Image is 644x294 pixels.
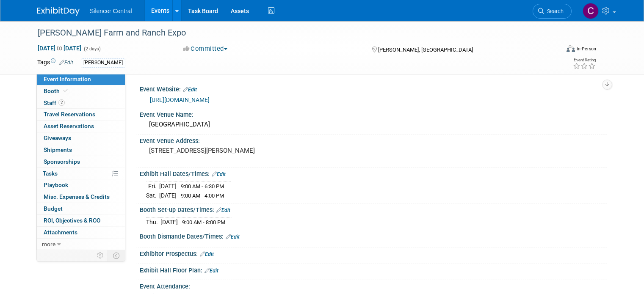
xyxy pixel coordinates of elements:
[44,88,69,94] span: Booth
[583,3,599,19] img: Cade Cox
[55,45,64,52] span: to
[43,170,58,177] span: Tasks
[37,215,125,226] a: ROI, Objectives & ROO
[140,135,607,145] div: Event Venue Address:
[140,230,607,241] div: Booth Dismantle Dates/Times:
[90,8,132,14] span: Silencer Central
[37,85,125,97] a: Booth
[44,99,65,106] span: Staff
[183,87,197,93] a: Edit
[140,108,607,119] div: Event Venue Name:
[83,46,101,52] span: (2 days)
[567,45,575,52] img: Format-Inperson.png
[149,147,325,154] pre: [STREET_ADDRESS][PERSON_NAME]
[37,121,125,132] a: Asset Reservations
[37,44,82,52] span: [DATE] [DATE]
[378,47,473,53] span: [PERSON_NAME], [GEOGRAPHIC_DATA]
[108,250,125,261] td: Toggle Event Tabs
[181,192,224,199] span: 9:00 AM - 4:00 PM
[44,123,94,129] span: Asset Reservations
[64,88,68,93] i: Booth reservation complete
[146,191,159,200] td: Sat.
[44,229,77,236] span: Attachments
[181,183,224,190] span: 9:00 AM - 6:30 PM
[37,74,125,85] a: Event Information
[160,218,178,227] td: [DATE]
[146,182,159,191] td: Fri.
[44,111,95,118] span: Travel Reservations
[37,7,80,16] img: ExhibitDay
[37,97,125,109] a: Staff2
[216,207,230,213] a: Edit
[37,144,125,156] a: Shipments
[37,179,125,191] a: Playbook
[140,203,607,214] div: Booth Set-up Dates/Times:
[37,58,73,68] td: Tags
[44,205,63,212] span: Budget
[212,171,226,177] a: Edit
[140,83,607,94] div: Event Website:
[37,132,125,144] a: Giveaways
[573,58,596,62] div: Event Rating
[44,146,72,153] span: Shipments
[146,218,160,227] td: Thu.
[146,118,600,131] div: [GEOGRAPHIC_DATA]
[514,44,596,57] div: Event Format
[140,247,607,258] div: Exhibitor Prospectus:
[93,250,108,261] td: Personalize Event Tab Strip
[37,203,125,214] a: Budget
[159,191,177,200] td: [DATE]
[576,46,596,52] div: In-Person
[42,241,55,247] span: more
[140,168,607,179] div: Exhibit Hall Dates/Times:
[180,44,231,53] button: Committed
[533,4,572,19] a: Search
[544,8,564,14] span: Search
[81,58,125,67] div: [PERSON_NAME]
[37,168,125,179] a: Tasks
[37,156,125,168] a: Sponsorships
[150,96,210,103] a: [URL][DOMAIN_NAME]
[35,25,549,41] div: [PERSON_NAME] Farm and Ranch Expo
[37,239,125,250] a: more
[44,217,100,224] span: ROI, Objectives & ROO
[37,191,125,203] a: Misc. Expenses & Credits
[44,193,110,200] span: Misc. Expenses & Credits
[44,135,71,141] span: Giveaways
[200,251,214,257] a: Edit
[37,109,125,120] a: Travel Reservations
[59,60,73,66] a: Edit
[140,280,607,291] div: Event Attendance:
[58,99,65,106] span: 2
[44,76,91,82] span: Event Information
[226,234,240,240] a: Edit
[140,264,607,275] div: Exhibit Hall Floor Plan:
[44,158,80,165] span: Sponsorships
[37,227,125,238] a: Attachments
[205,268,218,274] a: Edit
[159,182,177,191] td: [DATE]
[182,219,225,225] span: 9:00 AM - 8:00 PM
[44,181,68,188] span: Playbook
